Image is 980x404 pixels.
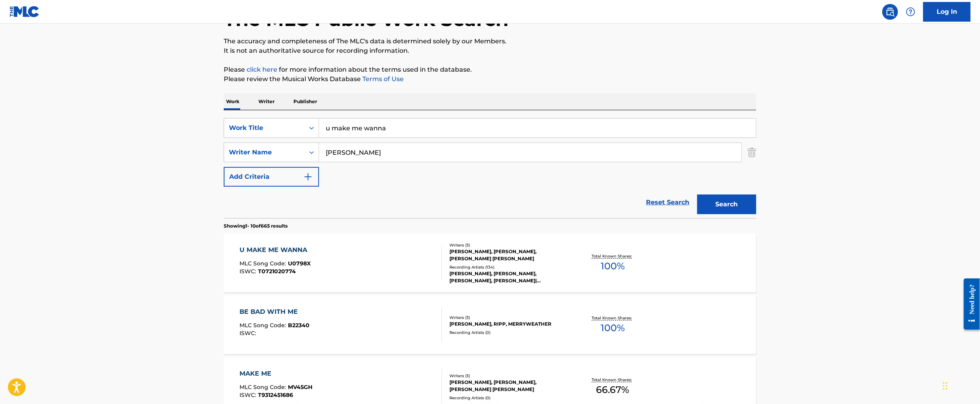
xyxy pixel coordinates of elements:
[601,259,625,273] span: 100 %
[291,93,319,110] p: Publisher
[224,65,756,74] p: Please for more information about the terms used in the database.
[247,66,277,73] a: click here
[240,384,288,391] span: MLC Song Code :
[224,167,319,187] button: Add Criteria
[258,268,296,275] span: T0721020774
[224,93,242,110] p: Work
[885,7,895,17] img: search
[224,37,756,46] p: The accuracy and completeness of The MLC's data is determined solely by our Members.
[229,148,300,157] div: Writer Name
[224,46,756,56] p: It is not an authoritative source for recording information.
[449,379,568,393] div: [PERSON_NAME], [PERSON_NAME], [PERSON_NAME] [PERSON_NAME]
[288,384,313,391] span: MV45GH
[224,234,756,293] a: U MAKE ME WANNAMLC Song Code:U0798XISWC:T0721020774Writers (3)[PERSON_NAME], [PERSON_NAME], [PERS...
[592,315,634,321] p: Total Known Shares:
[592,377,634,383] p: Total Known Shares:
[958,272,980,335] iframe: Resource Center
[449,373,568,379] div: Writers ( 3 )
[449,330,568,335] div: Recording Artists ( 0 )
[449,248,568,262] div: [PERSON_NAME], [PERSON_NAME], [PERSON_NAME] [PERSON_NAME]
[224,74,756,84] p: Please review the Musical Works Database
[240,330,258,337] span: ISWC :
[240,391,258,398] span: ISWC :
[943,374,948,398] div: Drag
[449,321,568,328] div: [PERSON_NAME], RIPP, MERRYWEATHER
[449,264,568,270] div: Recording Artists ( 134 )
[240,260,288,267] span: MLC Song Code :
[449,270,568,284] div: [PERSON_NAME], [PERSON_NAME], [PERSON_NAME], [PERSON_NAME]|[PERSON_NAME], [PERSON_NAME], [PERSON_...
[882,4,898,20] a: Public Search
[224,222,288,230] p: Showing 1 - 10 of 665 results
[240,268,258,275] span: ISWC :
[229,123,300,133] div: Work Title
[449,315,568,321] div: Writers ( 3 )
[224,118,756,218] form: Search Form
[941,366,980,404] iframe: Chat Widget
[449,242,568,248] div: Writers ( 3 )
[288,260,311,267] span: U0798X
[303,172,313,182] img: 9d2ae6d4665cec9f34b9.svg
[258,391,293,398] span: T9312451686
[697,195,756,214] button: Search
[224,295,756,354] a: BE BAD WITH MEMLC Song Code:B22340ISWC:Writers (3)[PERSON_NAME], RIPP, MERRYWEATHERRecording Arti...
[592,253,634,259] p: Total Known Shares:
[256,93,277,110] p: Writer
[903,4,919,20] div: Help
[923,2,971,22] a: Log In
[449,395,568,401] div: Recording Artists ( 0 )
[240,307,310,317] div: BE BAD WITH ME
[9,6,40,17] img: MLC Logo
[288,322,310,329] span: B22340
[361,75,404,83] a: Terms of Use
[240,369,313,378] div: MAKE ME
[240,245,312,255] div: U MAKE ME WANNA
[906,7,915,17] img: help
[601,321,625,335] span: 100 %
[642,194,693,211] a: Reset Search
[748,143,756,162] img: Delete Criterion
[596,383,629,397] span: 66.67 %
[240,322,288,329] span: MLC Song Code :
